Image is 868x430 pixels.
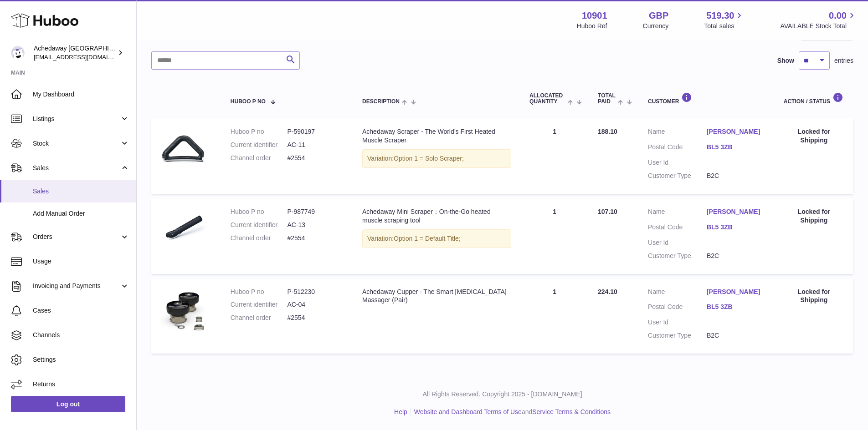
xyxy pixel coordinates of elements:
a: Service Terms & Conditions [532,408,611,415]
dd: B2C [707,252,765,260]
strong: 10901 [582,10,607,22]
a: [PERSON_NAME] [707,207,765,216]
a: Help [394,408,407,415]
span: Total paid [598,93,616,105]
span: 224.10 [598,288,617,295]
dt: Postal Code [648,143,707,154]
dt: Huboo P no [231,207,288,216]
span: 188.10 [598,128,617,135]
span: 107.10 [598,208,617,215]
li: and [411,408,611,416]
span: My Dashboard [33,90,129,99]
dd: #2554 [287,314,344,322]
span: Sales [33,164,120,172]
div: Customer [648,92,765,105]
a: 0.00 AVAILABLE Stock Total [780,10,857,30]
dd: P-512230 [287,288,344,296]
dt: Customer Type [648,252,707,260]
span: Description [362,99,400,105]
div: Locked for Shipping [784,127,844,145]
span: Option 1 = Solo Scraper; [394,155,464,162]
img: musclescraper_750x_c42b3404-e4d5-48e3-b3b1-8be745232369.png [160,207,206,253]
dd: B2C [707,172,765,180]
span: AVAILABLE Stock Total [780,22,857,30]
span: 0.00 [829,10,847,22]
span: Returns [33,380,129,389]
span: Settings [33,355,129,364]
dt: Postal Code [648,303,707,314]
div: Achedaway Scraper - The World’s First Heated Muscle Scraper [362,127,511,145]
span: [EMAIL_ADDRESS][DOMAIN_NAME] [34,53,134,61]
dd: P-590197 [287,127,344,136]
span: Option 1 = Default Title; [394,235,461,242]
p: All Rights Reserved. Copyright 2025 - [DOMAIN_NAME] [144,390,861,399]
dt: Name [648,288,707,298]
div: Achedaway Mini Scraper：On-the-Go heated muscle scraping tool [362,207,511,225]
a: [PERSON_NAME] [707,288,765,296]
dd: AC-04 [287,300,344,309]
dt: User Id [648,158,707,167]
label: Show [777,56,794,65]
div: Locked for Shipping [784,207,844,225]
div: Currency [643,22,669,30]
a: Log out [11,396,125,412]
dd: #2554 [287,234,344,243]
div: Variation: [362,229,511,248]
span: Orders [33,233,120,241]
div: Variation: [362,149,511,168]
dd: AC-11 [287,141,344,149]
div: Achedaway [GEOGRAPHIC_DATA] [34,44,116,61]
dt: Channel order [231,234,288,243]
dt: User Id [648,318,707,327]
img: 109011664373505.png [160,288,206,333]
strong: GBP [649,10,668,22]
span: entries [834,56,853,65]
dt: Huboo P no [231,127,288,136]
span: ALLOCATED Quantity [529,93,565,105]
div: Huboo Ref [577,22,607,30]
td: 1 [520,278,589,354]
a: 519.30 Total sales [704,10,745,30]
span: Stock [33,139,120,148]
div: Achedaway Cupper - The Smart [MEDICAL_DATA] Massager (Pair) [362,288,511,305]
span: Cases [33,306,129,315]
span: Sales [33,187,129,196]
dd: AC-13 [287,221,344,229]
a: [PERSON_NAME] [707,127,765,136]
dd: #2554 [287,154,344,162]
dt: Customer Type [648,331,707,340]
dt: Huboo P no [231,288,288,296]
dt: Postal Code [648,223,707,234]
dt: Current identifier [231,141,288,149]
div: Action / Status [784,92,844,105]
a: BL5 3ZB [707,143,765,152]
dt: Channel order [231,314,288,322]
a: BL5 3ZB [707,223,765,232]
img: Achedaway-Muscle-Scraper.png [160,127,206,173]
img: admin@newpb.co.uk [11,46,25,60]
span: Channels [33,331,129,339]
dt: Name [648,207,707,218]
span: Add Manual Order [33,209,129,218]
span: Usage [33,257,129,266]
a: BL5 3ZB [707,303,765,311]
span: Huboo P no [231,99,266,105]
dt: Name [648,127,707,138]
dd: P-987749 [287,207,344,216]
div: Locked for Shipping [784,288,844,305]
span: Invoicing and Payments [33,282,120,290]
span: Listings [33,115,120,123]
a: Website and Dashboard Terms of Use [414,408,522,415]
td: 1 [520,118,589,194]
dt: User Id [648,238,707,247]
dt: Customer Type [648,172,707,180]
td: 1 [520,198,589,274]
dt: Current identifier [231,221,288,229]
dt: Channel order [231,154,288,162]
dd: B2C [707,331,765,340]
span: 519.30 [706,10,734,22]
dt: Current identifier [231,300,288,309]
span: Total sales [704,22,745,30]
